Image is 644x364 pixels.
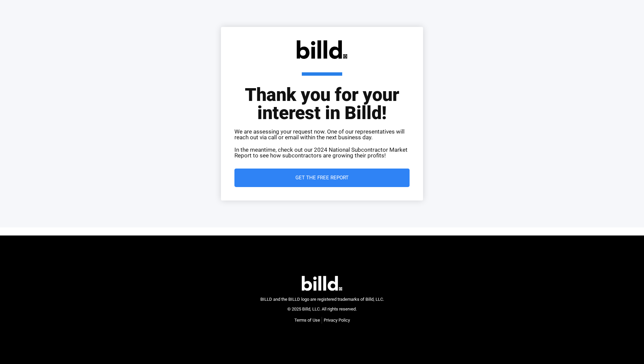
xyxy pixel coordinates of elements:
p: In the meantime, check out our 2024 National Subcontractor Market Report to see how subcontractor... [234,147,410,158]
p: We are assessing your request now. One of our representatives will reach out via call or email wi... [234,129,410,140]
a: Privacy Policy [324,317,350,324]
nav: Menu [294,317,350,324]
h1: Thank you for your interest in Billd! [234,72,410,122]
span: BILLD and the BILLD logo are registered trademarks of Billd, LLC. © 2025 Billd, LLC. All rights r... [260,297,384,312]
a: Get the Free Report [234,169,410,187]
span: Get the Free Report [295,175,349,180]
a: Terms of Use [294,317,320,324]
